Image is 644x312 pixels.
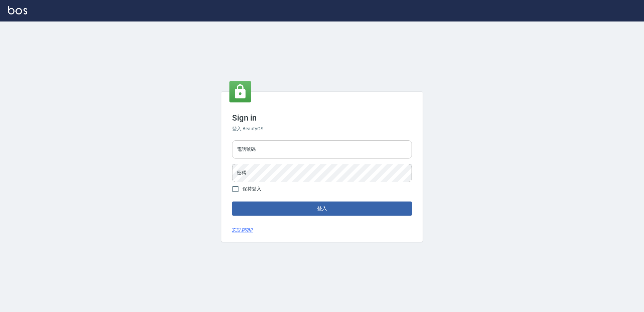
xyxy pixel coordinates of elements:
span: 保持登入 [243,185,261,192]
a: 忘記密碼? [232,227,253,234]
button: 登入 [232,202,412,216]
h6: 登入 BeautyOS [232,125,412,132]
h3: Sign in [232,113,412,123]
img: Logo [8,6,27,14]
